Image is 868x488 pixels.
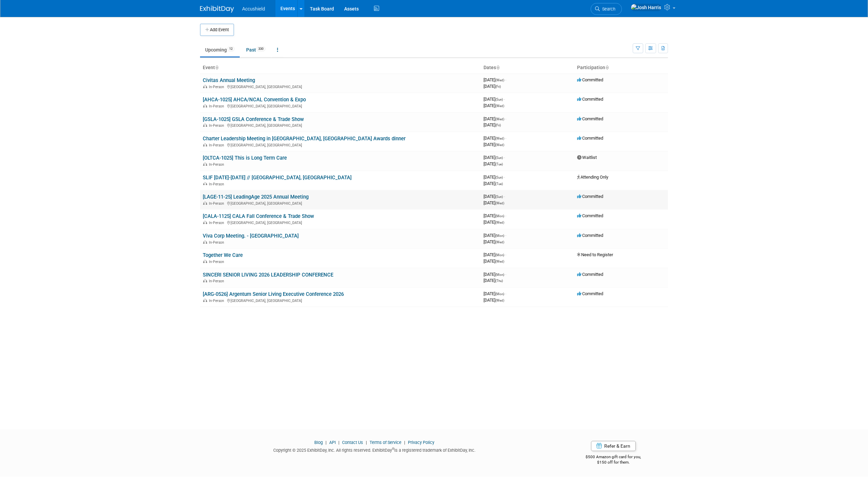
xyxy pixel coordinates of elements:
a: [CALA-1125] CALA Fall Conference & Trade Show [203,213,314,219]
a: Search [591,3,622,15]
div: [GEOGRAPHIC_DATA], [GEOGRAPHIC_DATA] [203,200,478,206]
a: [OLTCA-1025] This is Long Term Care [203,155,287,161]
a: SLIF [DATE]-[DATE] // [GEOGRAPHIC_DATA], [GEOGRAPHIC_DATA] [203,175,352,181]
span: 12 [227,46,235,52]
span: Need to Register [577,252,613,257]
span: - [505,116,506,121]
span: In-Person [209,279,226,283]
span: - [505,77,506,82]
span: [DATE] [484,161,503,166]
a: [ARG-0526] Argentum Senior Living Executive Conference 2026 [203,291,344,297]
img: Josh Harris [631,4,662,11]
span: (Mon) [495,253,504,257]
span: - [505,291,506,296]
span: - [505,252,506,257]
img: ExhibitDay [200,6,234,13]
a: Sort by Start Date [496,65,499,70]
span: (Sun) [495,176,503,179]
span: [DATE] [484,97,505,102]
span: (Wed) [495,117,504,121]
span: In-Person [209,143,226,147]
span: - [505,136,506,141]
span: (Wed) [495,260,504,263]
span: Committed [577,77,603,82]
span: Committed [577,97,603,102]
span: [DATE] [484,194,505,199]
div: [GEOGRAPHIC_DATA], [GEOGRAPHIC_DATA] [203,103,478,108]
div: [GEOGRAPHIC_DATA], [GEOGRAPHIC_DATA] [203,84,478,89]
img: In-Person Event [203,182,207,185]
img: In-Person Event [203,260,207,263]
span: [DATE] [484,252,506,257]
span: 330 [256,46,265,52]
span: In-Person [209,221,226,225]
span: [DATE] [484,239,504,244]
span: [DATE] [484,233,506,238]
a: Viva Corp Meeting. - [GEOGRAPHIC_DATA] [203,233,299,239]
a: SINCERI SENIOR LIVING 2026 LEADERSHIP CONFERENCE [203,272,333,278]
span: Committed [577,136,603,141]
span: | [337,440,341,445]
a: Past330 [241,43,271,56]
span: - [504,97,505,102]
span: (Fri) [495,85,501,88]
a: Together We Care [203,252,243,258]
a: [AHCA-1025] AHCA/NCAL Convention & Expo [203,97,306,103]
a: Upcoming12 [200,43,240,56]
div: $500 Amazon gift card for you, [559,450,668,465]
span: (Mon) [495,273,504,277]
span: | [364,440,369,445]
img: In-Person Event [203,240,207,244]
span: Search [600,6,615,12]
img: In-Person Event [203,299,207,302]
img: In-Person Event [203,221,207,224]
span: | [324,440,328,445]
span: (Wed) [495,143,504,147]
img: In-Person Event [203,85,207,88]
span: [DATE] [484,220,504,225]
img: In-Person Event [203,279,207,282]
span: (Wed) [495,201,504,205]
span: (Mon) [495,214,504,218]
a: [GSLA-1025] GSLA Conference & Trade Show [203,116,304,122]
span: - [505,272,506,277]
span: (Tue) [495,182,503,186]
span: In-Person [209,299,226,303]
img: In-Person Event [203,162,207,166]
span: - [505,213,506,218]
a: Refer & Earn [591,441,636,451]
span: (Thu) [495,279,503,283]
th: Participation [574,62,668,74]
a: Blog [314,440,323,445]
span: Committed [577,272,603,277]
sup: ® [392,447,394,451]
span: Accushield [242,6,265,12]
div: $150 off for them. [559,460,668,465]
span: [DATE] [484,200,504,205]
a: [LAGE-11-25] LeadingAge 2025 Annual Meeting [203,194,309,200]
span: Waitlist [577,155,597,160]
span: - [504,175,505,180]
span: (Wed) [495,78,504,82]
span: In-Person [209,182,226,186]
div: Copyright © 2025 ExhibitDay, Inc. All rights reserved. ExhibitDay is a registered trademark of Ex... [200,446,549,453]
span: - [505,233,506,238]
span: (Wed) [495,137,504,140]
img: In-Person Event [203,143,207,146]
span: (Wed) [495,299,504,302]
div: [GEOGRAPHIC_DATA], [GEOGRAPHIC_DATA] [203,142,478,147]
span: [DATE] [484,155,505,160]
span: In-Person [209,85,226,89]
span: (Wed) [495,221,504,224]
span: [DATE] [484,181,503,186]
a: Sort by Event Name [215,65,218,70]
span: [DATE] [484,298,504,303]
span: [DATE] [484,116,506,121]
th: Dates [481,62,574,74]
div: [GEOGRAPHIC_DATA], [GEOGRAPHIC_DATA] [203,298,478,303]
span: (Fri) [495,123,501,127]
span: In-Person [209,240,226,245]
a: Civitas Annual Meeting [203,77,255,83]
div: [GEOGRAPHIC_DATA], [GEOGRAPHIC_DATA] [203,122,478,128]
span: [DATE] [484,122,501,127]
